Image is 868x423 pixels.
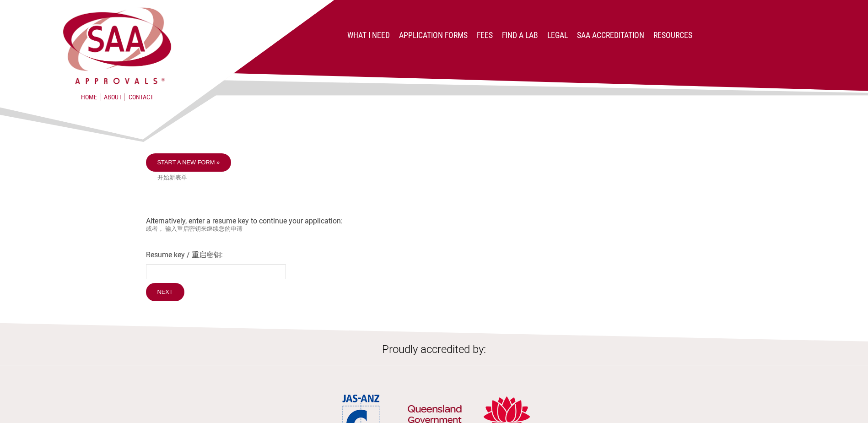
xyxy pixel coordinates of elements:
[101,93,125,101] a: About
[653,31,692,40] a: Resources
[399,31,468,40] a: Application Forms
[577,31,644,40] a: SAA Accreditation
[347,31,390,40] a: What I Need
[146,153,722,304] div: Alternatively, enter a resume key to continue your application:
[157,174,722,182] small: 开始新表单
[129,93,153,101] a: Contact
[547,31,568,40] a: Legal
[477,31,493,40] a: Fees
[502,31,538,40] a: Find a lab
[61,5,174,86] img: SAA Approvals
[146,283,184,301] input: Next
[81,93,97,101] a: Home
[146,153,232,172] a: Start a new form »
[146,250,722,260] label: Resume key / 重启密钥:
[146,225,722,233] small: 或者， 输入重启密钥来继续您的申请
